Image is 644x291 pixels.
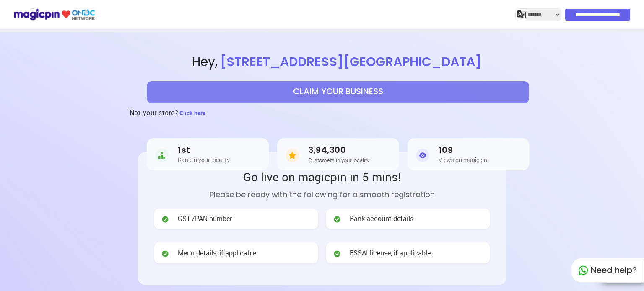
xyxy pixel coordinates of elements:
span: GST /PAN number [178,214,232,224]
h3: Not your store? [130,102,179,123]
span: Click here [179,109,205,117]
span: Hey , [32,53,644,71]
span: Bank account details [350,214,413,224]
img: Views [416,147,429,164]
p: Please be ready with the following for a smooth registration [154,189,490,200]
span: FSSAI license, if applicable [350,248,431,258]
h3: 3,94,300 [308,145,369,155]
span: Menu details, if applicable [178,248,256,258]
img: Rank [155,147,169,164]
img: check [161,215,169,224]
img: check [161,250,169,258]
h5: Rank in your locality [178,157,230,163]
img: ondc-logo-new-small.8a59708e.svg [13,7,95,22]
h5: Views on magicpin [439,157,487,163]
h3: 1st [178,145,230,155]
h3: 109 [439,145,487,155]
img: check [333,215,341,224]
img: j2MGCQAAAABJRU5ErkJggg== [517,10,526,19]
span: [STREET_ADDRESS][GEOGRAPHIC_DATA] [218,53,484,71]
div: Need help? [571,258,644,283]
button: CLAIM YOUR BUSINESS [147,81,529,102]
h5: Customers in your locality [308,157,369,163]
img: check [333,250,341,258]
h2: Go live on magicpin in 5 mins! [154,169,490,185]
img: Customers [286,147,299,164]
img: whatapp_green.7240e66a.svg [578,265,588,276]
